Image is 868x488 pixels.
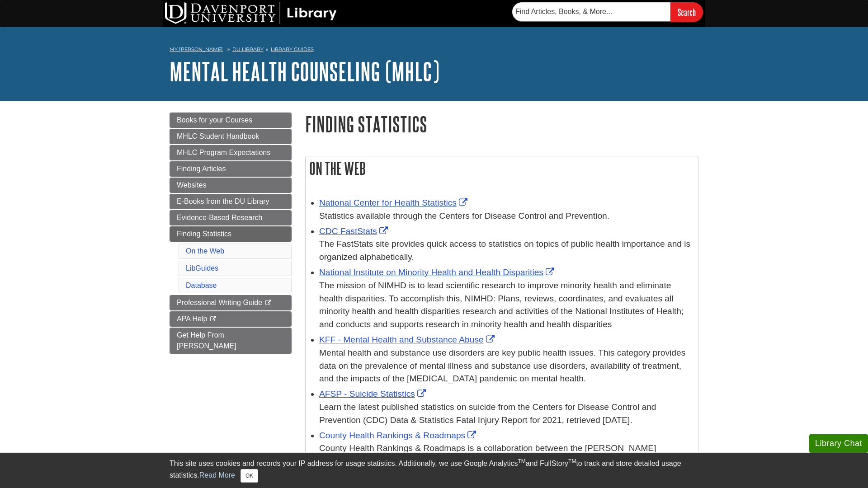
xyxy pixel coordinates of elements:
a: Link opens in new window [319,226,390,236]
span: Finding Statistics [177,230,231,238]
a: Get Help From [PERSON_NAME] [170,328,292,354]
a: Read More [199,471,235,479]
span: Books for your Courses [177,116,252,124]
span: Finding Articles [177,165,226,173]
sup: TM [568,458,576,465]
span: MHLC Student Handbook [177,132,259,140]
a: Library Guides [271,46,314,52]
a: MHLC Program Expectations [170,145,292,160]
a: LibGuides [186,264,218,272]
span: Professional Writing Guide [177,299,262,306]
a: Link opens in new window [319,335,497,344]
button: Close [241,469,258,483]
nav: breadcrumb [170,43,698,58]
input: Search [670,2,703,22]
a: APA Help [170,311,292,327]
a: Websites [170,178,292,193]
a: Link opens in new window [319,198,470,207]
i: This link opens in a new window [264,300,272,306]
span: MHLC Program Expectations [177,149,270,156]
span: E-Books from the DU Library [177,197,269,205]
a: Evidence-Based Research [170,210,292,225]
a: Finding Articles [170,161,292,177]
a: Books for your Courses [170,113,292,128]
a: Database [186,282,217,289]
span: Evidence-Based Research [177,214,262,221]
div: Learn the latest published statistics on suicide from the Centers for Disease Control and Prevent... [319,401,693,427]
h1: Finding Statistics [305,113,698,136]
a: MHLC Student Handbook [170,129,292,144]
h2: On the Web [306,156,698,180]
a: Link opens in new window [319,431,478,440]
span: Websites [177,181,207,189]
div: The FastStats site provides quick access to statistics on topics of public health importance and ... [319,238,693,264]
form: Searches DU Library's articles, books, and more [512,2,703,22]
a: On the Web [186,247,224,255]
div: Statistics available through the Centers for Disease Control and Prevention. [319,210,693,223]
span: Get Help From [PERSON_NAME] [177,331,236,350]
a: Link opens in new window [319,389,428,399]
img: DU Library [165,2,337,24]
a: Link opens in new window [319,267,557,277]
div: Mental health and substance use disorders are key public health issues. This category provides da... [319,347,693,385]
a: Professional Writing Guide [170,295,292,310]
a: Mental Health Counseling (MHLC) [170,57,439,85]
input: Find Articles, Books, & More... [512,2,670,21]
div: This site uses cookies and records your IP address for usage statistics. Additionally, we use Goo... [170,458,698,483]
span: APA Help [177,315,207,323]
a: DU Library [232,46,264,52]
a: My [PERSON_NAME] [170,46,223,53]
button: Library Chat [809,434,868,453]
div: The mission of NIMHD is to lead scientific research to improve minority health and eliminate heal... [319,279,693,331]
a: E-Books from the DU Library [170,194,292,209]
div: Guide Page Menu [170,113,292,354]
sup: TM [518,458,525,465]
a: Finding Statistics [170,226,292,242]
i: This link opens in a new window [209,316,217,322]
